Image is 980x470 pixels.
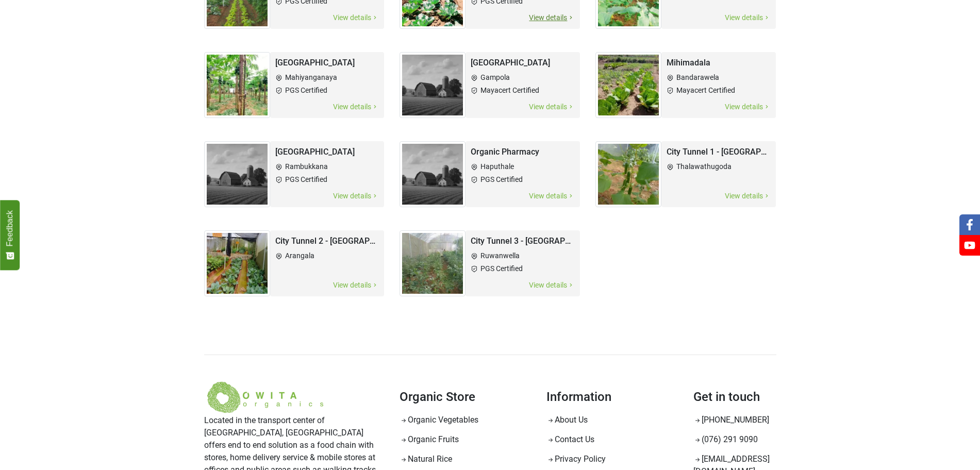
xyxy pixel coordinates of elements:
a: Pinnalanda Farm[GEOGRAPHIC_DATA]RambukkanaPGS CertifiedView details [204,126,385,215]
a: Organic Vegetables [400,415,478,425]
a: [PHONE_NUMBER] [693,415,769,425]
span: View details [528,279,575,291]
span: View details [333,279,379,291]
li: Bandarawela [667,72,771,83]
a: Natural Rice [400,454,452,464]
img: Mihimadala [595,52,661,118]
span: View details [724,12,771,24]
h4: Get in touch [693,389,776,405]
a: City Tunnel 2 - ArangalaCity Tunnel 2 - [GEOGRAPHIC_DATA]ArangalaView details [204,215,385,304]
h4: Information [546,389,678,405]
h2: City Tunnel 3 - [GEOGRAPHIC_DATA] [471,236,575,247]
span: View details [528,190,575,202]
li: Thalawathugoda [667,161,771,172]
img: Mihiliya Farm [400,52,466,118]
img: Organic Pharmacy [400,141,466,207]
li: Mayacert Certified [471,85,575,96]
a: Organic Fruits [400,434,459,444]
img: Welcome to Owita [204,381,328,414]
h4: Organic Store [400,389,531,405]
h2: Mihimadala [667,57,771,69]
li: Arangala [275,250,379,261]
a: About Us [546,415,588,425]
img: Pinnalanda Farm [204,141,270,207]
img: City Tunnel 3 - Ruwanwella [400,230,466,296]
li: Mahiyanganaya [275,72,379,83]
h2: Organic Pharmacy [471,146,575,158]
span: View details [333,12,379,24]
span: View details [333,101,379,113]
a: City Tunnel 1 - ThalawathugodaCity Tunnel 1 - [GEOGRAPHIC_DATA]ThalawathugodaView details [595,126,776,215]
li: Gampola [471,72,575,83]
a: MihimadalaMihimadalaBandarawelaMayacert CertifiedView details [595,37,776,126]
img: City Tunnel 2 - Arangala [204,230,270,296]
li: Rambukkana [275,161,379,172]
span: Feedback [5,210,14,246]
span: View details [333,190,379,202]
li: PGS Certified [275,85,379,96]
h2: City Tunnel 1 - [GEOGRAPHIC_DATA] [667,146,771,158]
span: View details [724,101,771,113]
li: PGS Certified [471,263,575,274]
a: Mahiyanganaya Farm[GEOGRAPHIC_DATA]MahiyanganayaPGS CertifiedView details [204,37,385,126]
span: View details [528,101,575,113]
span: View details [528,12,575,24]
img: Mahiyanganaya Farm [204,52,270,118]
h2: [GEOGRAPHIC_DATA] [275,146,379,158]
h2: [GEOGRAPHIC_DATA] [471,57,575,69]
img: City Tunnel 1 - Thalawathugoda [595,141,661,207]
h2: City Tunnel 2 - [GEOGRAPHIC_DATA] [275,236,379,247]
li: PGS Certified [275,174,379,185]
li: Mayacert Certified [667,85,771,96]
a: (076) 291 9090 [693,434,758,444]
li: Haputhale [471,161,575,172]
a: Contact Us [546,434,594,444]
a: Organic PharmacyOrganic PharmacyHaputhalePGS CertifiedView details [400,126,580,215]
span: View details [724,190,771,202]
a: City Tunnel 3 - RuwanwellaCity Tunnel 3 - [GEOGRAPHIC_DATA]RuwanwellaPGS CertifiedView details [400,215,580,304]
li: PGS Certified [471,174,575,185]
a: Privacy Policy [546,454,606,464]
a: Mihiliya Farm[GEOGRAPHIC_DATA]GampolaMayacert CertifiedView details [400,37,580,126]
li: Ruwanwella [471,250,575,261]
h2: [GEOGRAPHIC_DATA] [275,57,379,69]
